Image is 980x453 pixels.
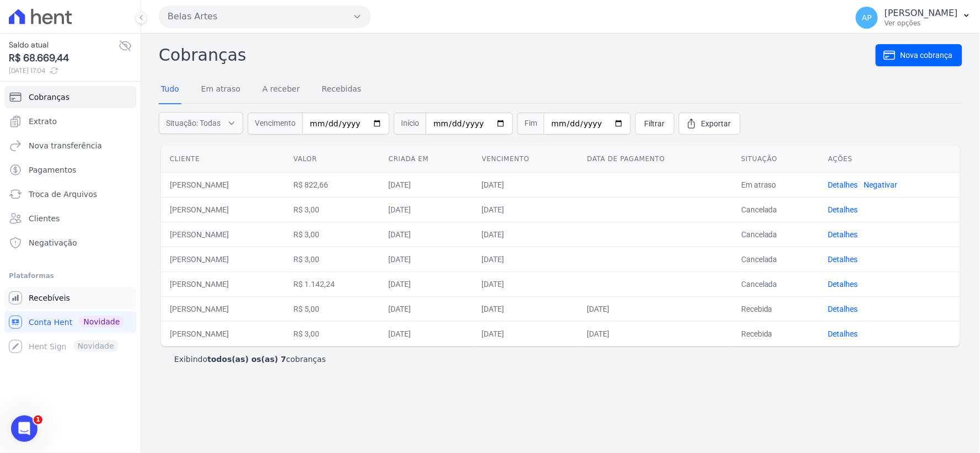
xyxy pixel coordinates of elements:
[29,92,69,103] span: Cobranças
[473,247,579,271] td: [DATE]
[4,232,136,254] a: Negativação
[4,311,136,333] a: Conta Hent Novidade
[732,222,820,247] td: Cancelada
[29,292,70,303] span: Recebíveis
[473,172,579,197] td: [DATE]
[394,113,426,135] span: Início
[285,247,380,271] td: R$ 3,00
[161,222,285,247] td: [PERSON_NAME]
[320,76,364,104] a: Recebidas
[285,197,380,222] td: R$ 3,00
[473,146,579,173] th: Vencimento
[4,207,136,230] a: Clientes
[828,230,858,239] a: Detalhes
[732,197,820,222] td: Cancelada
[828,329,858,338] a: Detalhes
[380,247,473,271] td: [DATE]
[4,86,136,108] a: Cobranças
[161,172,285,197] td: [PERSON_NAME]
[161,247,285,271] td: [PERSON_NAME]
[79,316,124,328] span: Novidade
[380,197,473,222] td: [DATE]
[4,287,136,309] a: Recebíveis
[828,205,858,214] a: Detalhes
[166,118,221,129] span: Situação: Todas
[635,113,674,135] a: Filtrar
[4,159,136,181] a: Pagamentos
[9,86,132,358] nav: Sidebar
[29,164,76,175] span: Pagamentos
[862,14,872,22] span: AP
[380,271,473,296] td: [DATE]
[11,415,38,442] iframe: Intercom live chat
[473,296,579,321] td: [DATE]
[732,296,820,321] td: Recebida
[473,197,579,222] td: [DATE]
[732,247,820,271] td: Cancelada
[380,146,473,173] th: Criada em
[9,66,119,76] span: [DATE] 17:04
[679,113,741,135] a: Exportar
[285,296,380,321] td: R$ 5,00
[732,321,820,346] td: Recebida
[380,172,473,197] td: [DATE]
[473,321,579,346] td: [DATE]
[161,321,285,346] td: [PERSON_NAME]
[828,180,858,189] a: Detalhes
[159,112,243,134] button: Situação: Todas
[161,197,285,222] td: [PERSON_NAME]
[885,19,958,28] p: Ver opções
[579,146,732,173] th: Data de pagamento
[847,2,980,33] button: AP [PERSON_NAME] Ver opções
[260,76,302,104] a: A receber
[29,140,102,151] span: Nova transferência
[380,296,473,321] td: [DATE]
[29,317,72,328] span: Conta Hent
[473,222,579,247] td: [DATE]
[285,172,380,197] td: R$ 822,66
[9,39,119,51] span: Saldo atual
[4,110,136,132] a: Extrato
[248,113,302,135] span: Vencimento
[820,146,960,173] th: Ações
[29,116,57,127] span: Extrato
[159,42,876,67] h2: Cobranças
[4,135,136,157] a: Nova transferência
[828,255,858,264] a: Detalhes
[159,76,181,104] a: Tudo
[174,354,326,365] p: Exibindo cobranças
[732,172,820,197] td: Em atraso
[161,146,285,173] th: Cliente
[29,237,77,248] span: Negativação
[285,321,380,346] td: R$ 3,00
[9,51,119,66] span: R$ 68.669,44
[380,321,473,346] td: [DATE]
[29,189,97,200] span: Troca de Arquivos
[701,118,731,129] span: Exportar
[645,118,665,129] span: Filtrar
[864,180,898,189] a: Negativar
[161,271,285,296] td: [PERSON_NAME]
[34,415,42,424] span: 1
[285,146,380,173] th: Valor
[579,321,732,346] td: [DATE]
[828,305,858,313] a: Detalhes
[732,146,820,173] th: Situação
[29,213,60,224] span: Clientes
[285,271,380,296] td: R$ 1.142,24
[828,280,858,289] a: Detalhes
[199,76,243,104] a: Em atraso
[285,222,380,247] td: R$ 3,00
[579,296,732,321] td: [DATE]
[901,50,953,61] span: Nova cobrança
[732,271,820,296] td: Cancelada
[9,269,132,283] div: Plataformas
[161,296,285,321] td: [PERSON_NAME]
[380,222,473,247] td: [DATE]
[876,44,962,66] a: Nova cobrança
[473,271,579,296] td: [DATE]
[159,6,371,28] button: Belas Artes
[885,8,958,19] p: [PERSON_NAME]
[4,183,136,205] a: Troca de Arquivos
[517,113,544,135] span: Fim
